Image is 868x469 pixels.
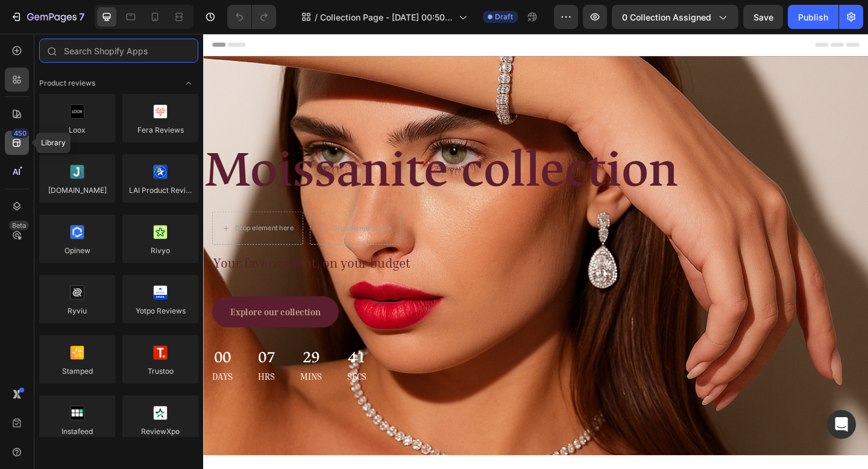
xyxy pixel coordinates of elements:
span: Save [753,12,773,22]
button: 7 [5,5,90,29]
span: Toggle open [179,74,198,93]
button: 0 collection assigned [612,5,738,29]
div: Beta [9,221,29,230]
input: Search Shopify Apps [39,39,198,63]
div: Undo/Redo [227,5,276,29]
span: / [315,11,318,24]
span: Collection Page - [DATE] 00:50:24 [320,11,454,24]
span: 0 collection assigned [622,11,711,24]
span: Product reviews [39,78,95,89]
span: Draft [495,11,513,22]
div: Publish [798,11,828,24]
p: 7 [79,10,84,24]
iframe: Design area [203,34,868,469]
button: Publish [788,5,838,29]
button: Save [743,5,783,29]
div: Open Intercom Messenger [827,410,856,439]
div: 450 [11,128,29,138]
